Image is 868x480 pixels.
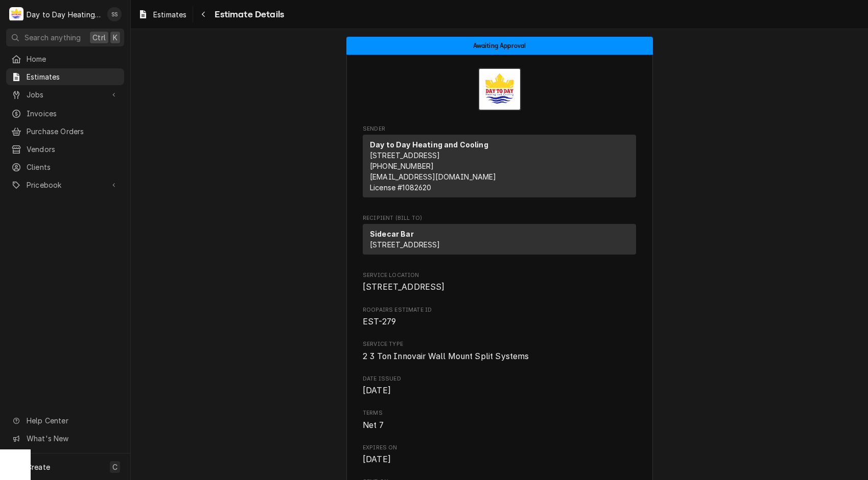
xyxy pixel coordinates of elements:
div: SS [107,7,122,21]
span: Pricebook [27,180,104,190]
span: Terms [363,409,636,417]
span: Estimates [27,71,119,82]
span: Sender [363,125,636,133]
span: Awaiting Approval [473,42,526,49]
span: Date Issued [363,375,636,383]
span: Purchase Orders [27,126,119,137]
span: Service Location [363,281,636,293]
span: Estimate Details [212,8,284,21]
a: Clients [6,159,124,175]
div: Sender [363,135,636,197]
span: What's New [27,433,118,444]
span: Net 7 [363,420,384,430]
strong: Sidecar Bar [370,230,414,238]
button: Navigate back [195,6,212,22]
span: Roopairs Estimate ID [363,306,636,314]
a: Go to Pricebook [6,176,124,193]
div: Roopairs Estimate ID [363,306,636,328]
a: Vendors [6,141,124,158]
a: Go to Help Center [6,412,124,429]
span: [STREET_ADDRESS] [370,240,440,249]
span: Expires On [363,453,636,466]
img: Logo [478,68,521,111]
span: Search anything [25,32,81,43]
div: Sender [363,135,636,201]
a: Go to Jobs [6,86,124,103]
span: Jobs [27,89,104,100]
div: Service Location [363,271,636,293]
a: Go to What's New [6,430,124,447]
span: Clients [27,162,119,172]
span: Roopairs Estimate ID [363,316,636,328]
a: Home [6,50,124,67]
span: EST-279 [363,317,396,326]
span: [DATE] [363,454,391,464]
a: Purchase Orders [6,123,124,140]
a: Estimates [6,68,124,85]
div: Status [346,37,653,55]
span: Service Location [363,271,636,280]
span: Vendors [27,144,119,155]
div: Day to Day Heating and Cooling's Avatar [9,7,24,21]
span: Help Center [27,415,118,426]
span: C [112,462,118,472]
button: Search anythingCtrlK [6,29,124,46]
span: [STREET_ADDRESS] [363,282,445,292]
span: Create [27,463,50,471]
div: Shaun Smith's Avatar [107,7,122,21]
span: Service Type [363,350,636,363]
span: Estimates [153,9,186,20]
div: Date Issued [363,375,636,397]
span: License # 1082620 [370,183,432,192]
div: Terms [363,409,636,431]
div: Day to Day Heating and Cooling [27,9,102,20]
span: Recipient (Bill To) [363,214,636,222]
span: Home [27,54,119,64]
span: [DATE] [363,386,391,395]
span: Expires On [363,444,636,452]
span: 2 3 Ton Innovair Wall Mount Split Systems [363,351,529,361]
span: K [113,32,118,43]
span: Terms [363,419,636,432]
span: Ctrl [92,32,106,43]
div: Service Type [363,340,636,362]
span: [STREET_ADDRESS] [370,151,440,160]
span: Invoices [27,108,119,119]
a: Estimates [134,6,191,23]
div: Recipient (Bill To) [363,224,636,259]
span: Service Type [363,340,636,348]
a: Invoices [6,105,124,122]
a: [PHONE_NUMBER] [370,162,434,170]
strong: Day to Day Heating and Cooling [370,140,488,149]
div: Estimate Recipient [363,214,636,259]
div: Estimate Sender [363,125,636,202]
span: Date Issued [363,385,636,397]
div: D [9,7,24,21]
div: Recipient (Bill To) [363,224,636,255]
a: [EMAIL_ADDRESS][DOMAIN_NAME] [370,172,496,181]
div: Expires On [363,444,636,466]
